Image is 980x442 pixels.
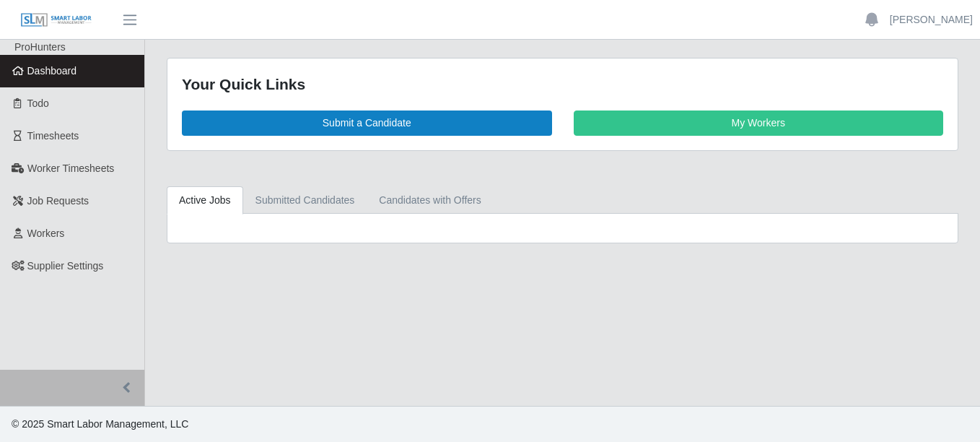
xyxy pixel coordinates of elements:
a: Submitted Candidates [243,186,367,214]
div: Your Quick Links [182,73,943,96]
span: Workers [27,227,65,239]
span: Job Requests [27,195,89,207]
img: SLM Logo [20,12,92,28]
span: Worker Timesheets [27,162,114,174]
span: Dashboard [27,65,77,77]
span: ProHunters [14,41,66,53]
a: My Workers [574,110,944,136]
span: Supplier Settings [27,260,104,272]
span: © 2025 Smart Labor Management, LLC [12,418,188,430]
span: Timesheets [27,130,79,142]
a: Candidates with Offers [367,186,493,214]
a: [PERSON_NAME] [890,12,973,27]
a: Submit a Candidate [182,110,552,136]
span: Todo [27,97,49,109]
a: Active Jobs [167,186,243,214]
